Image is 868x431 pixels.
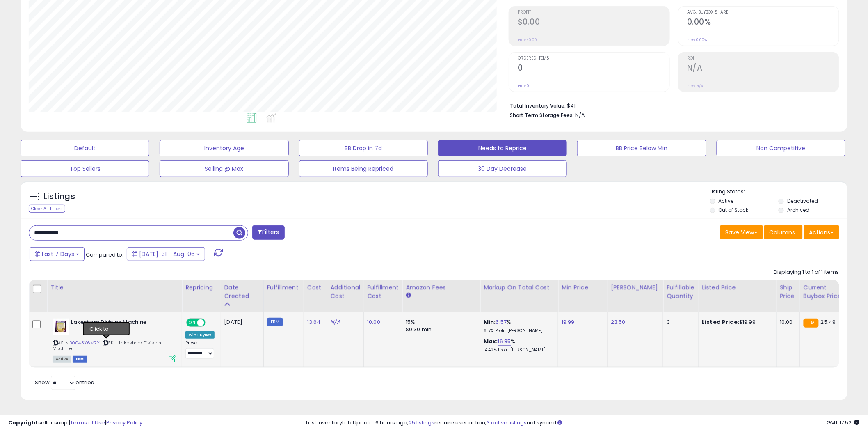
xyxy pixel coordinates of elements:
div: Cost [307,283,324,292]
div: Repricing [185,283,217,292]
a: 25 listings [409,419,435,426]
span: Profit [518,10,669,15]
button: Actions [804,225,839,239]
span: Avg. Buybox Share [687,10,839,15]
a: 19.99 [562,318,575,326]
b: Short Term Storage Fees: [510,112,574,119]
span: N/A [575,111,585,119]
div: $19.99 [702,319,770,326]
div: Last InventoryLab Update: 6 hours ago, require user action, not synced. [306,419,860,427]
div: Listed Price [702,283,773,292]
b: Min: [484,318,496,326]
button: [DATE]-31 - Aug-06 [127,247,205,261]
label: Active [719,197,734,204]
label: Deactivated [787,197,818,204]
a: 10.00 [367,318,380,326]
div: % [484,338,552,353]
p: 14.42% Profit [PERSON_NAME] [484,347,552,353]
span: FBM [73,356,87,363]
a: B0043Y6M7Y [69,339,100,346]
a: Privacy Policy [106,419,142,426]
small: Amazon Fees. [406,292,411,299]
span: ROI [687,56,839,61]
span: 25.49 [821,318,836,326]
h2: N/A [687,63,839,74]
div: 15% [406,319,474,326]
div: ASIN: [53,319,176,362]
span: Ordered Items [518,56,669,61]
div: Additional Cost [331,283,361,300]
div: 10.00 [780,319,793,326]
label: Out of Stock [719,206,749,213]
span: ON [187,319,197,326]
b: Total Inventory Value: [510,102,566,109]
div: Clear All Filters [29,205,65,213]
button: BB Price Below Min [577,140,706,156]
small: Prev: 0.00% [687,37,707,42]
span: OFF [204,319,217,326]
small: Prev: 0 [518,83,529,88]
button: Last 7 Days [30,247,85,261]
span: Columns [770,228,795,236]
small: Prev: N/A [687,83,703,88]
th: The percentage added to the cost of goods (COGS) that forms the calculator for Min & Max prices. [480,280,558,312]
div: Amazon Fees [406,283,477,292]
div: Win BuyBox [185,331,215,339]
li: $41 [510,100,833,110]
div: Current Buybox Price [804,283,846,300]
span: Last 7 Days [42,250,74,258]
button: Non Competitive [717,140,845,156]
a: N/A [331,318,340,326]
small: Prev: $0.00 [518,37,537,42]
strong: Copyright [8,419,38,426]
div: Markup on Total Cost [484,283,555,292]
h2: 0.00% [687,17,839,28]
span: [DATE]-31 - Aug-06 [139,250,195,258]
div: [DATE] [224,319,257,326]
div: seller snap | | [8,419,142,427]
span: Show: entries [35,378,94,386]
div: Fulfillable Quantity [667,283,695,300]
h2: 0 [518,63,669,74]
a: 23.50 [611,318,626,326]
div: Preset: [185,340,215,359]
div: Fulfillment Cost [367,283,399,300]
span: | SKU: Lakeshore Division Machine [53,339,161,352]
div: Date Created [224,283,260,300]
a: 13.64 [307,318,321,326]
p: 6.17% Profit [PERSON_NAME] [484,328,552,334]
a: Terms of Use [70,419,105,426]
a: 16.85 [498,337,511,346]
div: Fulfillment [267,283,300,292]
div: Min Price [562,283,604,292]
button: Selling @ Max [160,160,288,177]
span: 2025-08-14 17:52 GMT [827,419,860,426]
span: Compared to: [86,251,123,259]
button: Columns [764,225,803,239]
h2: $0.00 [518,17,669,28]
a: 3 active listings [487,419,527,426]
button: Items Being Repriced [299,160,428,177]
div: Displaying 1 to 1 of 1 items [774,268,839,276]
b: Max: [484,337,498,345]
button: 30 Day Decrease [438,160,567,177]
button: Inventory Age [160,140,288,156]
div: Title [50,283,178,292]
div: [PERSON_NAME] [611,283,660,292]
div: 3 [667,319,692,326]
button: Filters [252,225,284,240]
button: Default [21,140,149,156]
a: 6.57 [496,318,507,326]
div: Ship Price [780,283,796,300]
button: BB Drop in 7d [299,140,428,156]
b: Lakeshore Division Machine [71,319,171,328]
button: Top Sellers [21,160,149,177]
h5: Listings [43,191,75,202]
span: All listings currently available for purchase on Amazon [53,356,71,363]
small: FBM [267,318,283,326]
b: Listed Price: [702,318,739,326]
label: Archived [787,206,809,213]
div: $0.30 min [406,326,474,333]
div: % [484,319,552,334]
img: 51xHR5ADf+L._SL40_.jpg [53,319,69,335]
